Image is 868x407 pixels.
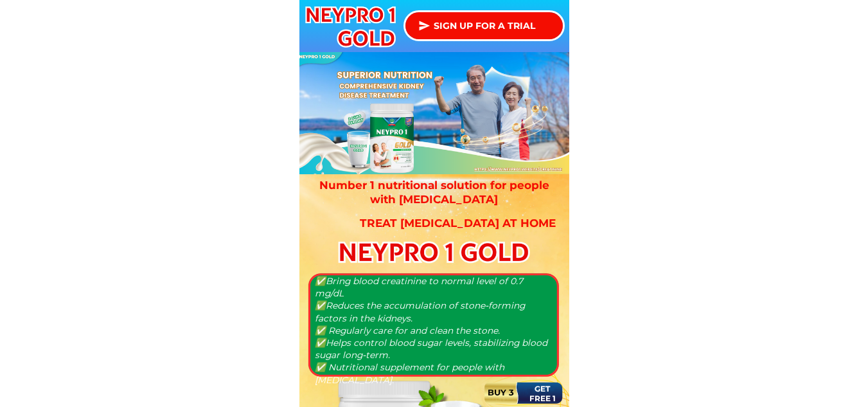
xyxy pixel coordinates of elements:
[315,275,551,386] h3: ✅Bring blood creatinine to normal level of 0.7 mg/dL ✅Reduces the accumulation of stone-forming f...
[524,384,561,403] h3: GET FREE 1
[317,178,551,206] h3: Number 1 nutritional solution for people with [MEDICAL_DATA]
[405,12,563,39] p: SIGN UP FOR A TRIAL
[480,386,521,399] h3: BUY 3
[352,216,564,230] h3: Treat [MEDICAL_DATA] at home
